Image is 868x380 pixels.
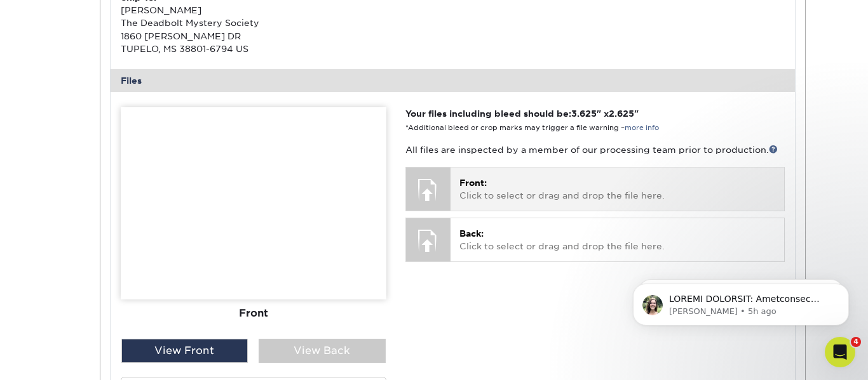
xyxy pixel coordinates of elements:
p: All files are inspected by a member of our processing team prior to production. [405,143,785,156]
span: 4 [851,337,861,347]
p: Click to select or drag and drop the file here. [459,227,775,253]
p: Click to select or drag and drop the file here. [459,176,775,202]
span: 2.625 [609,108,634,119]
iframe: Intercom live chat [825,337,855,367]
span: 3.625 [571,108,597,119]
div: View Front [121,339,248,363]
span: Back: [459,228,484,239]
div: Front [121,299,386,327]
small: *Additional bleed or crop marks may trigger a file warning – [405,124,659,132]
strong: Your files including bleed should be: " x " [405,108,639,119]
a: more info [625,124,659,132]
iframe: Intercom notifications message [614,257,868,346]
div: Files [111,69,796,92]
span: Front: [459,178,487,188]
div: View Back [259,339,386,363]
